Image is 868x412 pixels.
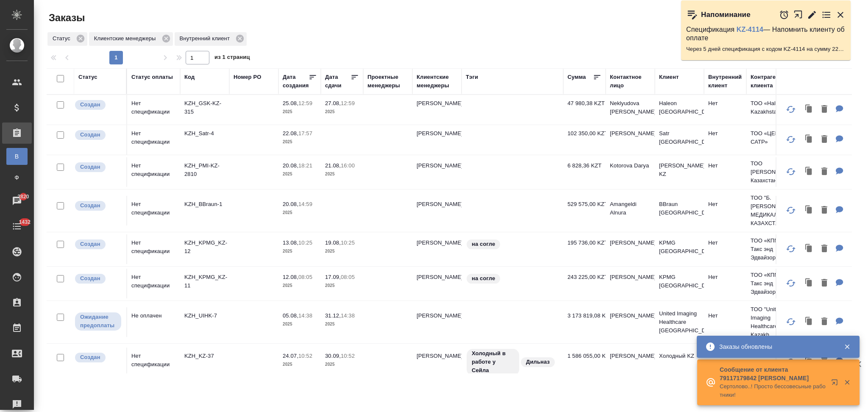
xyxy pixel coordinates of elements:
[412,269,462,298] td: [PERSON_NAME]
[367,73,408,90] div: Проектные менеджеры
[325,247,359,256] p: 2025
[606,196,655,225] td: Amangeldi Alnura
[801,163,817,181] button: Клонировать
[701,11,751,19] p: Напоминание
[298,274,312,280] p: 08:05
[283,239,298,246] p: 13.08,
[298,201,312,207] p: 14:59
[74,273,122,284] div: Выставляется автоматически при создании заказа
[606,348,655,377] td: [PERSON_NAME]
[325,312,341,319] p: 31.12,
[80,240,100,248] p: Создан
[184,200,225,209] p: KZH_BBraun-1
[563,234,606,264] td: 195 736,00 KZT
[341,312,355,319] p: 14:38
[737,26,763,33] a: KZ-4114
[412,307,462,337] td: [PERSON_NAME]
[283,162,298,169] p: 20.08,
[298,239,312,246] p: 10:25
[568,73,586,81] div: Сумма
[80,201,100,210] p: Создан
[606,125,655,155] td: [PERSON_NAME]
[708,99,742,108] p: Нет
[563,196,606,225] td: 529 575,00 KZT
[283,73,309,90] div: Дата создания
[751,305,791,339] p: ТОО "United Imaging Healthcare Kazakh...
[11,152,23,161] span: В
[801,101,817,118] button: Клонировать
[412,196,462,225] td: [PERSON_NAME]
[325,108,359,116] p: 2025
[53,34,73,43] p: Статус
[708,239,742,247] p: Нет
[184,129,225,138] p: KZH_Satr-4
[606,307,655,337] td: [PERSON_NAME]
[325,100,341,106] p: 27.08,
[412,95,462,125] td: [PERSON_NAME]
[325,170,359,178] p: 2025
[686,25,846,42] p: Спецификация — Напомнить клиенту об оплате
[779,10,789,20] button: Отложить
[283,281,317,290] p: 2025
[298,100,312,106] p: 12:59
[659,273,700,290] p: KPMG [GEOGRAPHIC_DATA]
[341,353,355,359] p: 10:52
[11,173,23,182] span: Ф
[74,200,122,212] div: Выставляется автоматически при создании заказа
[80,100,100,109] p: Создан
[2,216,32,237] a: 1432
[6,169,28,186] a: Ф
[184,99,225,116] p: KZH_GSK-KZ-315
[184,161,225,178] p: KZH_PMI-KZ-2810
[708,161,742,170] p: Нет
[283,201,298,207] p: 20.08,
[298,162,312,169] p: 18:21
[325,360,359,369] p: 2025
[708,312,742,320] p: Нет
[751,271,791,296] p: ТОО «КПМГ Такс энд Эдвайзори»
[80,274,100,283] p: Создан
[708,73,742,90] div: Внутренний клиент
[184,73,195,81] div: Код
[781,200,801,220] button: Обновить
[659,73,679,81] div: Клиент
[325,73,351,90] div: Дата сдачи
[781,161,801,182] button: Обновить
[127,196,180,225] td: Нет спецификации
[606,234,655,264] td: [PERSON_NAME]
[821,10,832,20] button: Перейти в todo
[80,313,116,330] p: Ожидание предоплаты
[74,129,122,141] div: Выставляется автоматически при создании заказа
[283,138,317,146] p: 2025
[12,192,34,201] span: 2820
[801,313,817,331] button: Клонировать
[184,312,225,320] p: KZH_UIHK-7
[563,348,606,377] td: 1 586 055,00 KZT
[659,200,700,217] p: BBraun [GEOGRAPHIC_DATA]
[606,157,655,187] td: Kotorova Darya
[80,131,100,139] p: Создан
[708,200,742,209] p: Нет
[283,100,298,106] p: 25.08,
[283,320,317,328] p: 2025
[781,239,801,259] button: Обновить
[751,99,791,116] p: ТОО «Haleon Kazakhstan»
[659,352,700,360] p: Холодный KZ
[325,320,359,328] p: 2025
[283,312,298,319] p: 05.08,
[127,348,180,377] td: Нет спецификации
[74,352,122,363] div: Выставляется автоматически при создании заказа
[74,99,122,111] div: Выставляется автоматически при создании заказа
[180,34,233,43] p: Внутренний клиент
[412,234,462,264] td: [PERSON_NAME]
[781,99,801,120] button: Обновить
[708,273,742,281] p: Нет
[793,6,803,24] button: Открыть в новой вкладке
[283,130,298,136] p: 22.08,
[89,32,173,46] div: Клиентские менеджеры
[801,240,817,258] button: Клонировать
[817,101,832,118] button: Удалить
[720,365,826,382] p: Сообщение от клиента 79117179842 [PERSON_NAME]
[751,194,791,228] p: ТОО "Б.[PERSON_NAME] МЕДИКАЛ КАЗАХСТАН"
[283,108,317,116] p: 2025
